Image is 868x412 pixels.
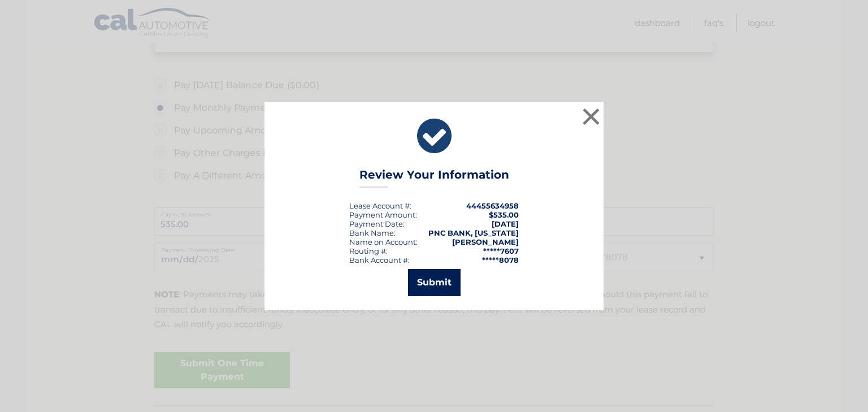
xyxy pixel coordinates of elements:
strong: 44455634958 [466,201,519,210]
div: : [349,219,405,228]
div: Bank Name: [349,228,396,237]
button: × [580,105,602,128]
strong: [PERSON_NAME] [452,237,519,246]
h3: Review Your Information [359,168,509,188]
strong: PNC BANK, [US_STATE] [428,228,519,237]
div: Name on Account: [349,237,418,246]
span: [DATE] [492,219,519,228]
button: Submit [408,269,461,296]
div: Payment Amount: [349,210,417,219]
div: Bank Account #: [349,255,410,264]
div: Routing #: [349,246,388,255]
span: Payment Date [349,219,403,228]
div: Lease Account #: [349,201,411,210]
span: $535.00 [489,210,519,219]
